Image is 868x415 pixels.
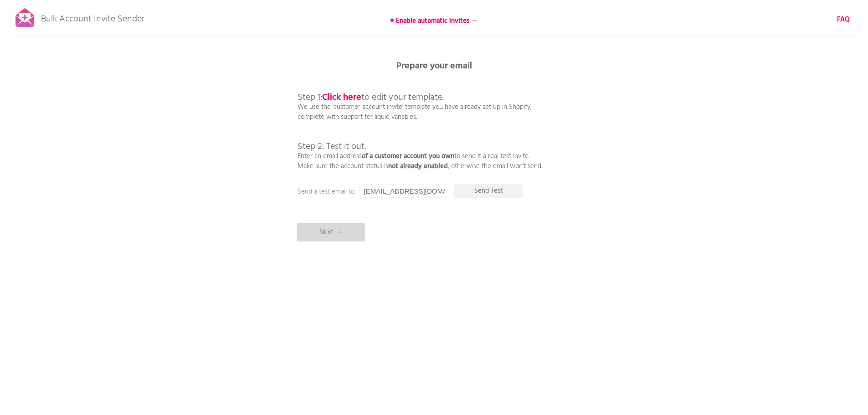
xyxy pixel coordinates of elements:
[396,59,472,73] b: Prepare your email
[362,151,454,162] b: of a customer account you own
[41,5,144,28] p: Bulk Account Invite Sender
[837,14,850,25] b: FAQ
[454,184,523,198] p: Send Test
[390,15,478,26] b: ♥ Enable automatic invites →
[298,73,542,171] p: We use the 'customer account invite' template you have already set up in Shopify, complete with s...
[298,139,366,154] span: Step 2: Test it out.
[298,90,444,105] span: Step 1: to edit your template.
[298,187,480,197] p: Send a test email to
[837,15,850,25] a: FAQ
[388,161,448,172] b: not already enabled
[297,223,365,241] p: Next →
[322,90,361,105] a: Click here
